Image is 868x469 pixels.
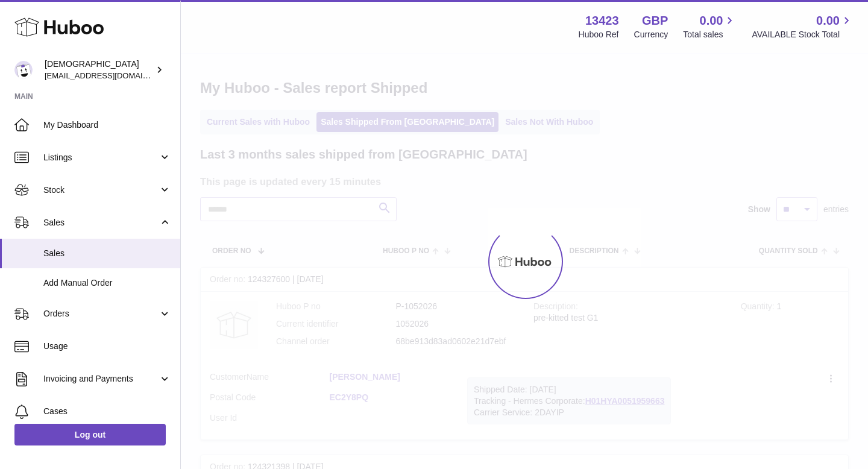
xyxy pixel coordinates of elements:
[752,13,854,40] a: 0.00 AVAILABLE Stock Total
[683,13,737,40] a: 0.00 Total sales
[43,119,171,131] span: My Dashboard
[585,13,619,29] strong: 13423
[43,277,171,289] span: Add Manual Order
[43,152,159,163] span: Listings
[43,248,171,259] span: Sales
[45,58,153,81] div: [DEMOGRAPHIC_DATA]
[579,29,619,40] div: Huboo Ref
[816,13,840,29] span: 0.00
[43,184,159,196] span: Stock
[43,308,159,319] span: Orders
[14,61,33,79] img: olgazyuz@outlook.com
[45,71,177,80] span: [EMAIL_ADDRESS][DOMAIN_NAME]
[642,13,668,29] strong: GBP
[683,29,737,40] span: Total sales
[752,29,854,40] span: AVAILABLE Stock Total
[700,13,723,29] span: 0.00
[43,373,159,385] span: Invoicing and Payments
[634,29,668,40] div: Currency
[43,217,159,228] span: Sales
[14,424,166,445] a: Log out
[43,406,171,417] span: Cases
[43,341,171,352] span: Usage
